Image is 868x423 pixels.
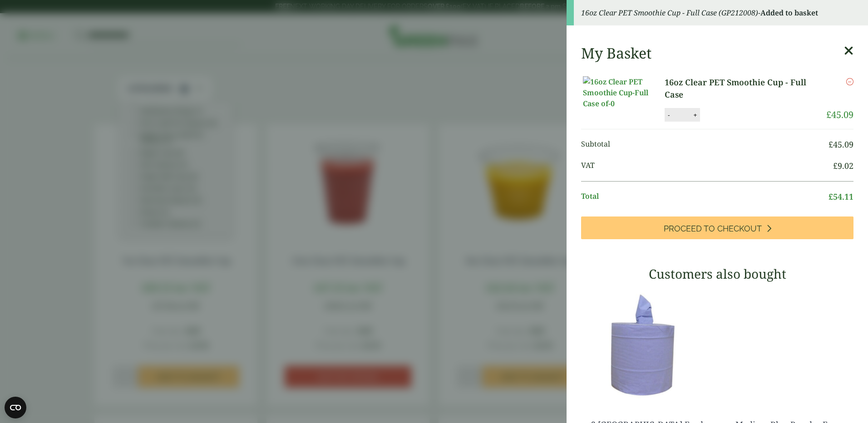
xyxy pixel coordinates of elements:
[581,8,758,18] em: 16oz Clear PET Smoothie Cup - Full Case (GP212008)
[581,191,829,203] span: Total
[581,266,853,282] h3: Customers also bought
[581,288,713,402] img: 3630017-2-Ply-Blue-Centre-Feed-104m
[581,44,651,62] h2: My Basket
[829,139,833,150] span: £
[833,160,838,171] span: £
[829,191,833,202] span: £
[665,111,672,119] button: -
[760,8,818,18] strong: Added to basket
[826,108,853,121] bdi: 45.09
[833,160,853,171] bdi: 9.02
[829,191,853,202] bdi: 54.11
[826,108,831,121] span: £
[5,397,26,418] button: Open CMP widget
[690,111,700,119] button: +
[581,160,833,172] span: VAT
[581,138,829,151] span: Subtotal
[581,216,853,239] a: Proceed to Checkout
[829,139,853,150] bdi: 45.09
[846,76,853,87] a: Remove this item
[665,76,826,101] a: 16oz Clear PET Smoothie Cup - Full Case
[664,224,762,234] span: Proceed to Checkout
[583,76,665,109] img: 16oz Clear PET Smoothie Cup-Full Case of-0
